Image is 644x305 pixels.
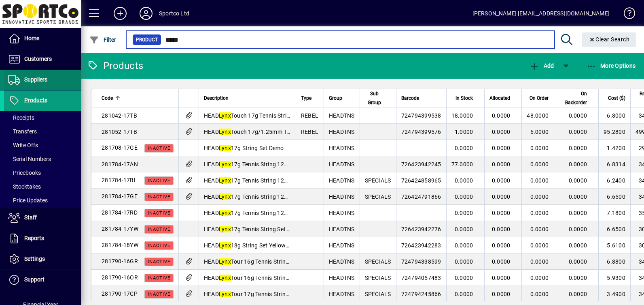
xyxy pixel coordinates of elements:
[598,172,630,189] td: 6.2400
[4,270,81,290] a: Support
[598,270,630,286] td: 5.9300
[4,138,81,152] a: Write Offs
[455,210,473,216] span: 0.0000
[472,7,610,20] div: [PERSON_NAME] [EMAIL_ADDRESS][DOMAIN_NAME]
[102,209,138,216] span: 281784-17RD
[204,94,291,103] div: Description
[148,259,170,264] span: Inactive
[618,2,634,28] a: Knowledge Base
[8,156,51,162] span: Serial Numbers
[329,177,355,184] span: HEADTNS
[89,37,117,43] span: Filter
[329,193,355,200] span: HEADTNS
[492,161,511,168] span: 0.0000
[4,111,81,125] a: Receipts
[219,291,231,297] em: Lynx
[4,166,81,180] a: Pricebooks
[451,112,473,119] span: 18.0000
[102,177,137,183] span: 281784-17BL
[455,177,473,184] span: 0.0000
[102,290,138,297] span: 281790-17CP
[148,194,170,200] span: Inactive
[530,193,549,200] span: 0.0000
[492,177,511,184] span: 0.0000
[329,226,355,232] span: HEADTNS
[365,275,391,281] span: SPECIALS
[598,107,630,124] td: 6.8000
[455,94,473,103] span: In Stock
[204,242,293,249] span: HEAD 18g String Set Yellow***
[136,36,158,44] span: Product
[598,205,630,221] td: 7.1800
[598,221,630,237] td: 6.6500
[569,112,587,119] span: 0.0000
[219,129,231,135] em: Lynx
[148,275,170,281] span: Inactive
[455,193,473,200] span: 0.0000
[24,256,45,262] span: Settings
[148,227,170,232] span: Inactive
[527,112,549,119] span: 48.0000
[401,177,441,184] span: 726424858965
[219,145,231,151] em: Lynx
[455,291,473,297] span: 0.0000
[148,292,170,297] span: Inactive
[492,193,511,200] span: 0.0000
[133,6,159,21] button: Profile
[587,62,636,69] span: More Options
[401,94,419,103] span: Barcode
[159,7,189,20] div: Sportco Ltd
[489,94,510,103] span: Allocated
[4,249,81,269] a: Settings
[401,129,441,135] span: 724794399576
[8,197,48,204] span: Price Updates
[530,258,549,265] span: 0.0000
[4,70,81,90] a: Suppliers
[608,94,625,103] span: Cost ($)
[451,161,473,168] span: 77.0000
[489,94,517,103] div: Allocated
[329,94,355,103] div: Group
[492,210,511,216] span: 0.0000
[148,243,170,248] span: Inactive
[401,242,441,249] span: 726423942283
[530,226,549,232] span: 0.0000
[4,228,81,249] a: Reports
[8,170,41,176] span: Pricebooks
[24,214,37,221] span: Staff
[527,94,556,103] div: On Order
[492,129,511,135] span: 0.0000
[569,161,587,168] span: 0.0000
[530,177,549,184] span: 0.0000
[8,128,37,135] span: Transfers
[4,28,81,49] a: Home
[401,161,441,168] span: 726423942245
[401,94,441,103] div: Barcode
[492,145,511,151] span: 0.0000
[455,242,473,249] span: 0.0000
[329,258,355,265] span: HEADTNS
[301,94,311,103] span: Type
[204,193,338,200] span: HEAD 17g Tennis String 12m Set Neon Green***
[598,286,630,302] td: 3.4900
[102,161,138,168] span: 281784-17AN
[102,94,174,103] div: Code
[569,226,587,232] span: 0.0000
[219,193,231,200] em: Lynx
[8,183,41,190] span: Stocktakes
[102,258,138,264] span: 281790-16GR
[598,237,630,253] td: 5.6100
[530,275,549,281] span: 0.0000
[451,94,481,103] div: In Stock
[569,129,587,135] span: 0.0000
[329,145,355,151] span: HEADTNS
[401,193,441,200] span: 726424791866
[530,145,549,151] span: 0.0000
[569,275,587,281] span: 0.0000
[329,161,355,168] span: HEADTNS
[569,242,587,249] span: 0.0000
[492,242,511,249] span: 0.0000
[455,226,473,232] span: 0.0000
[301,129,318,135] span: REBEL
[204,129,394,135] span: HEAD Touch 17g/1.25mm Tennis String 200m Reel Translucent Black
